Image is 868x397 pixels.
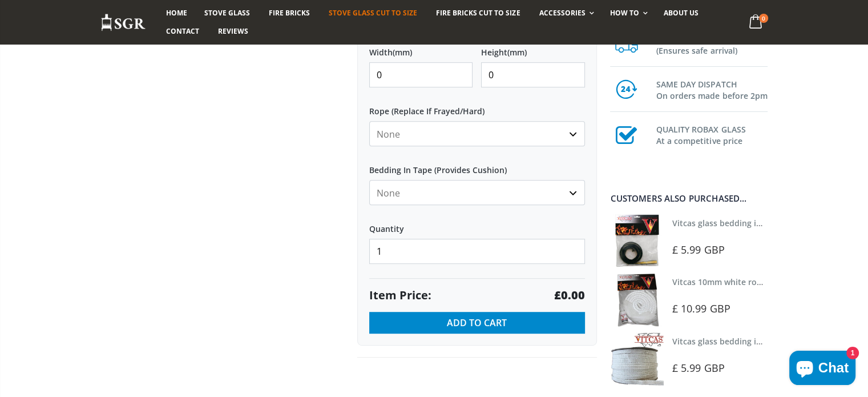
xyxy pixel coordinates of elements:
[158,22,208,41] a: Contact
[269,8,310,18] span: Fire Bricks
[610,273,663,326] img: Vitcas white rope, glue and gloves kit 10mm
[530,4,599,22] a: Accessories
[369,287,431,303] span: Item Price:
[204,8,250,18] span: Stove Glass
[664,8,699,18] span: About us
[554,287,585,303] strong: £0.00
[369,96,585,117] label: Rope (Replace If Frayed/Hard)
[427,4,528,22] a: Fire Bricks Cut To Size
[481,37,585,58] label: Height
[759,14,768,23] span: 0
[369,37,473,58] label: Width
[672,302,730,315] span: £ 10.99 GBP
[672,361,725,375] span: £ 5.99 GBP
[744,11,768,34] a: 0
[369,155,585,175] label: Bedding In Tape (Provides Cushion)
[672,243,725,256] span: £ 5.99 GBP
[610,194,768,203] div: Customers also purchased...
[610,8,639,18] span: How To
[158,4,196,22] a: Home
[320,4,426,22] a: Stove Glass Cut To Size
[656,122,768,147] h3: QUALITY ROBAX GLASS At a competitive price
[218,26,248,36] span: Reviews
[539,8,585,18] span: Accessories
[436,8,520,18] span: Fire Bricks Cut To Size
[610,332,663,386] img: Vitcas stove glass bedding in tape
[786,351,859,388] inbox-online-store-chat: Shopify online store chat
[369,312,585,334] button: Add to Cart
[209,22,257,41] a: Reviews
[196,4,259,22] a: Stove Glass
[393,47,412,58] span: (mm)
[656,77,768,102] h3: SAME DAY DISPATCH On orders made before 2pm
[610,214,663,267] img: Vitcas stove glass bedding in tape
[507,47,527,58] span: (mm)
[447,316,507,329] span: Add to Cart
[260,4,318,22] a: Fire Bricks
[166,8,187,18] span: Home
[601,4,653,22] a: How To
[655,4,707,22] a: About us
[166,26,199,36] span: Contact
[329,8,417,18] span: Stove Glass Cut To Size
[369,214,585,234] label: Quantity
[100,13,146,32] img: Stove Glass Replacement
